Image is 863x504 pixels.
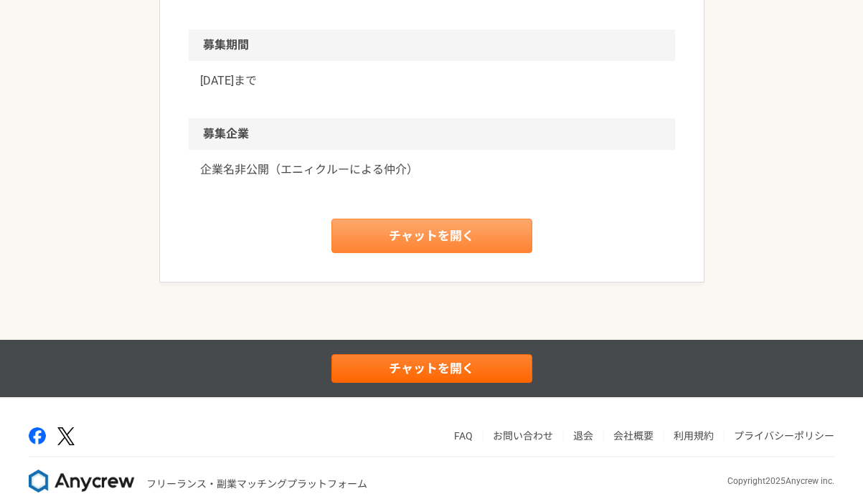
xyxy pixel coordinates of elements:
[613,430,654,442] a: 会社概要
[331,354,532,383] a: チャットを開く
[331,219,532,253] a: チャットを開く
[189,118,675,150] h2: 募集企業
[200,161,664,179] a: 企業名非公開（エニィクルーによる仲介）
[146,477,367,492] p: フリーランス・副業マッチングプラットフォーム
[200,72,664,90] p: [DATE]まで
[734,430,834,442] a: プライバシーポリシー
[189,29,675,61] h2: 募集期間
[454,430,473,442] a: FAQ
[674,430,714,442] a: 利用規約
[573,430,593,442] a: 退会
[57,427,75,445] img: x-391a3a86.png
[29,470,135,493] img: 8DqYSo04kwAAAAASUVORK5CYII=
[493,430,553,442] a: お問い合わせ
[727,475,834,488] p: Copyright 2025 Anycrew inc.
[29,427,46,444] img: facebook-2adfd474.png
